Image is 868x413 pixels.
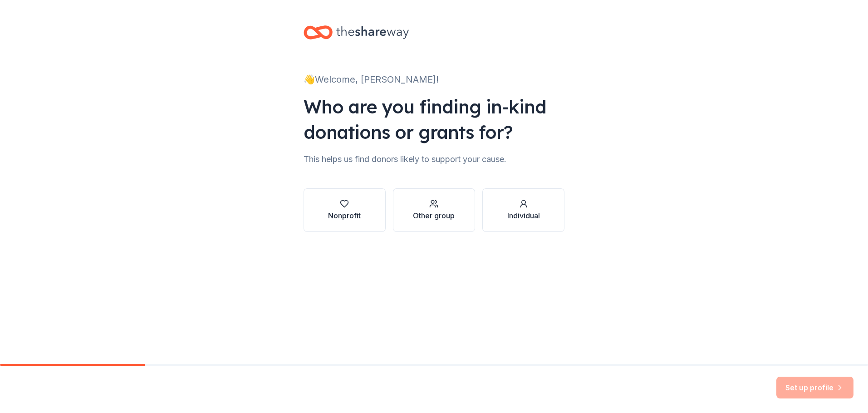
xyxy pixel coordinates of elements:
div: Nonprofit [328,210,361,221]
div: Who are you finding in-kind donations or grants for? [304,94,565,145]
button: Individual [482,188,564,232]
div: 👋 Welcome, [PERSON_NAME]! [304,72,565,87]
div: This helps us find donors likely to support your cause. [304,152,565,167]
div: Individual [507,210,540,221]
button: Nonprofit [304,188,386,232]
button: Other group [393,188,475,232]
div: Other group [413,210,455,221]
